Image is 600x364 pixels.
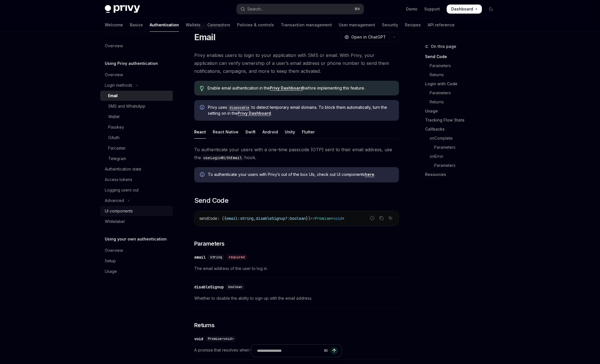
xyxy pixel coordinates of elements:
div: Login methods [105,82,132,89]
a: Security [382,18,398,32]
span: Privy uses to detect temporary email domains. To block them automatically, turn the setting on in... [208,105,393,116]
div: React Native [213,125,239,139]
a: Parameters [425,161,500,170]
svg: Info [200,105,206,111]
button: Send message [330,347,338,355]
a: Usage [100,266,173,276]
span: ?: [285,216,290,221]
span: , [254,216,256,221]
a: API reference [428,18,455,32]
a: Basics [130,18,143,32]
img: dark logo [105,5,140,13]
a: OAuth [100,133,173,143]
button: Toggle dark mode [486,5,496,14]
button: Copy the contents from the code block [378,214,385,222]
span: < [331,216,333,221]
span: : [238,216,240,221]
span: Whether to disable the ability to sign up with the email address. [194,295,399,302]
span: Dashboard [451,6,473,12]
a: onComplete [425,134,500,143]
div: Farcaster [108,145,126,152]
div: Telegram [108,155,126,162]
span: email [226,216,238,221]
a: Overview [100,41,173,51]
a: disposable [227,105,252,110]
a: Privy Dashboard [238,111,271,116]
div: Search... [247,6,263,12]
span: Enable email authentication in the before implementing this feature. [208,85,393,91]
a: Telegram [100,154,173,164]
div: Overview [105,71,123,78]
a: Setup [100,256,173,266]
a: SMS and WhatsApp [100,101,173,111]
div: OAuth [108,134,120,141]
div: Email [108,92,118,99]
div: Passkey [108,124,124,131]
div: Swift [245,125,256,139]
div: Whitelabel [105,218,125,225]
a: Recipes [405,18,421,32]
a: Passkey [100,122,173,132]
span: To authenticate your users with a one-time passcode (OTP) sent to their email address, use the hook. [194,146,399,161]
a: Tracking Flow State [425,116,500,125]
div: Overview [105,247,123,254]
button: Report incorrect code [369,214,376,222]
span: }) [306,216,310,221]
h5: Using Privy authentication [105,60,158,67]
a: Overview [100,70,173,80]
h5: Using your own authentication [105,236,167,242]
a: Privy Dashboard [270,86,303,91]
a: Demo [406,6,417,12]
a: Whitelabel [100,216,173,227]
div: Overview [105,42,123,49]
span: disableSignup [256,216,285,221]
svg: Info [200,172,206,178]
a: Send Code [425,52,500,61]
code: disposable [227,105,252,110]
a: Connectors [207,18,230,32]
a: Dashboard [447,5,482,14]
span: Parameters [194,240,225,248]
span: void [333,216,342,221]
div: Usage [105,268,117,275]
a: Transaction management [281,18,332,32]
a: Resources [425,170,500,179]
span: string [240,216,254,221]
span: : ({ [217,216,226,221]
a: UI components [100,206,173,216]
svg: Tip [200,86,204,91]
a: Access tokens [100,174,173,185]
span: On this page [431,43,456,50]
span: Open in ChatGPT [351,34,386,40]
a: onError [425,152,500,161]
button: Open search [237,4,364,14]
a: Callbacks [425,125,500,134]
div: required [227,254,247,260]
a: User management [339,18,375,32]
a: Support [424,6,440,12]
button: Toggle Advanced section [100,195,173,206]
span: > [342,216,344,221]
a: Wallets [186,18,200,32]
span: boolean [290,216,306,221]
a: Login with Code [425,79,500,88]
input: Ask a question... [257,344,321,357]
a: here [365,172,374,177]
span: boolean [228,285,242,289]
a: Parameters [425,88,500,97]
span: The email address of the user to log in. [194,265,399,272]
code: useLoginWithEmail [201,155,244,161]
a: Wallet [100,112,173,122]
span: string [210,255,222,259]
div: Unity [285,125,295,139]
a: Logging users out [100,185,173,195]
div: void [194,336,203,342]
button: Open in ChatGPT [341,32,389,42]
div: Access tokens [105,176,132,183]
span: Promise<void> [208,337,234,341]
span: Send Code [194,196,229,205]
span: => [310,216,315,221]
span: Returns [194,321,215,329]
div: UI components [105,208,133,214]
span: ⌘ K [354,7,360,11]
